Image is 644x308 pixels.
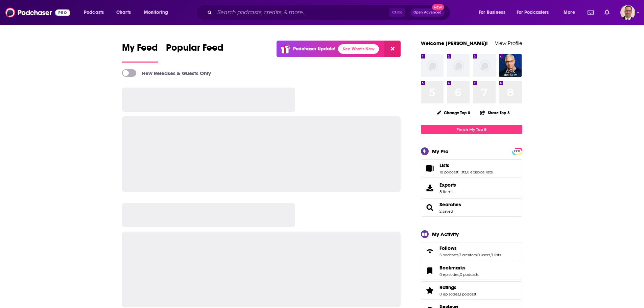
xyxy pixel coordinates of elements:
[559,7,583,18] button: open menu
[460,292,476,297] a: 1 podcast
[477,253,490,257] a: 0 users
[423,203,437,212] a: Searches
[122,42,158,57] span: My Feed
[423,183,437,193] span: Exports
[564,8,575,17] span: More
[413,11,442,14] span: Open Advanced
[421,159,522,177] span: Lists
[439,265,466,271] span: Bookmarks
[458,253,459,257] span: ,
[585,7,596,18] a: Show notifications dropdown
[439,272,459,277] a: 0 episodes
[620,5,635,20] span: Logged in as PercPodcast
[166,42,223,57] span: Popular Feed
[439,170,466,174] a: 18 podcast lists
[421,54,444,77] img: missing-image.png
[459,253,477,257] a: 3 creators
[439,284,456,290] span: Ratings
[439,245,457,251] span: Follows
[421,125,522,134] a: Finish My Top 8
[389,8,405,17] span: Ctrl K
[439,245,501,251] a: Follows
[439,182,456,188] span: Exports
[144,8,168,17] span: Monitoring
[467,170,493,174] a: 0 episode lists
[517,8,549,17] span: For Podcasters
[423,286,437,295] a: Ratings
[421,262,522,280] span: Bookmarks
[459,272,460,277] span: ,
[439,265,479,271] a: Bookmarks
[202,5,457,20] div: Search podcasts, credits, & more...
[513,149,521,154] span: PRO
[474,7,514,18] button: open menu
[139,7,177,18] button: open menu
[495,40,522,46] a: View Profile
[479,8,505,17] span: For Business
[490,253,491,257] span: ,
[466,170,467,174] span: ,
[122,42,158,63] a: My Feed
[423,246,437,256] a: Follows
[602,7,612,18] a: Show notifications dropdown
[432,148,449,155] div: My Pro
[421,40,488,46] a: Welcome [PERSON_NAME]!
[432,231,459,237] div: My Activity
[439,202,461,208] a: Searches
[215,7,389,18] input: Search podcasts, credits, & more...
[439,162,449,168] span: Lists
[491,253,501,257] a: 9 lists
[421,198,522,217] span: Searches
[433,109,475,117] button: Change Top 8
[410,8,445,17] button: Open AdvancedNew
[5,6,70,19] img: Podchaser - Follow, Share and Rate Podcasts
[499,54,522,77] img: Ask Dr. Drew
[439,162,493,168] a: Lists
[447,54,470,77] img: missing-image.png
[620,5,635,20] img: User Profile
[112,7,135,18] a: Charts
[513,148,521,153] a: PRO
[439,284,476,290] a: Ratings
[421,242,522,260] span: Follows
[432,4,444,10] span: New
[116,8,131,17] span: Charts
[439,189,456,194] span: 8 items
[79,7,113,18] button: open menu
[459,292,460,297] span: ,
[423,266,437,276] a: Bookmarks
[166,42,223,63] a: Popular Feed
[421,281,522,300] span: Ratings
[421,179,522,197] a: Exports
[122,69,211,77] a: New Releases & Guests Only
[439,209,453,214] a: 2 saved
[293,46,335,52] p: Podchaser Update!
[423,164,437,173] a: Lists
[477,253,477,257] span: ,
[512,7,559,18] button: open menu
[439,292,459,297] a: 0 episodes
[620,5,635,20] button: Show profile menu
[473,54,496,77] img: missing-image.png
[460,272,479,277] a: 0 podcasts
[480,106,510,119] button: Share Top 8
[439,253,458,257] a: 5 podcasts
[338,44,379,54] a: See What's New
[84,8,104,17] span: Podcasts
